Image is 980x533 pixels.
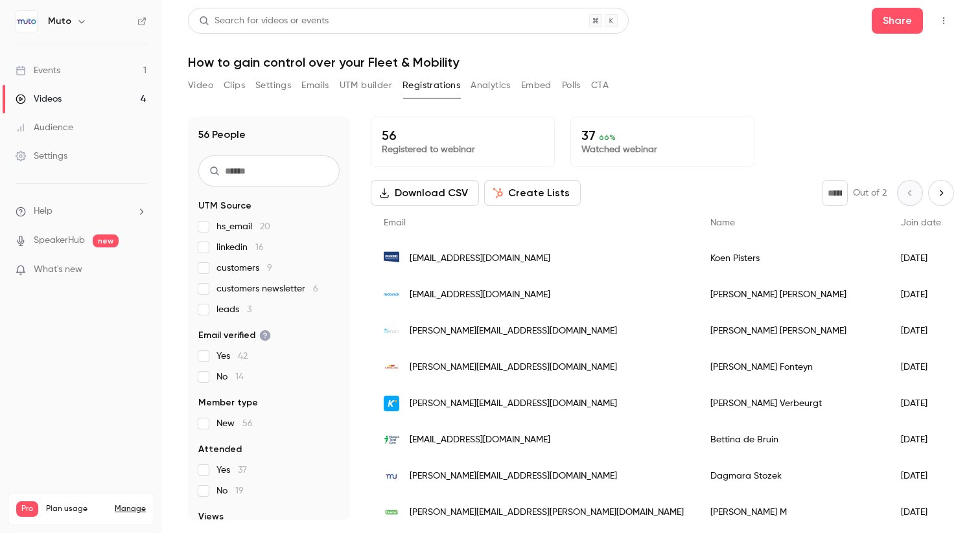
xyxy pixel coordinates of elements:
[216,241,264,254] span: linkedin
[853,187,887,199] p: Out of 2
[888,494,954,530] div: [DATE]
[16,64,60,77] div: Events
[697,240,888,277] div: Koen Pisters
[93,234,119,247] span: new
[888,313,954,349] div: [DATE]
[888,240,954,277] div: [DATE]
[216,303,251,316] span: leads
[410,397,617,411] span: [PERSON_NAME][EMAIL_ADDRESS][DOMAIN_NAME]
[382,128,544,143] p: 56
[591,75,609,96] button: CTA
[216,350,248,363] span: Yes
[410,470,617,483] span: [PERSON_NAME][EMAIL_ADDRESS][DOMAIN_NAME]
[384,468,399,484] img: mutomobility.com
[384,251,399,266] img: dekkerstweewielers.nl
[16,501,38,517] span: Pro
[410,324,617,338] span: [PERSON_NAME][EMAIL_ADDRESS][DOMAIN_NAME]
[242,419,253,428] span: 56
[216,464,247,477] span: Yes
[340,75,392,96] button: UTM builder
[384,323,399,339] img: xpofleet.com
[384,287,399,302] img: mobinck.com
[410,506,684,519] span: [PERSON_NAME][EMAIL_ADDRESS][PERSON_NAME][DOMAIN_NAME]
[301,75,329,96] button: Emails
[521,75,552,96] button: Embed
[382,143,544,156] p: Registered to webinar
[216,484,244,497] span: No
[901,218,941,227] span: Join date
[933,10,954,31] button: Top Bar Actions
[216,370,244,383] span: No
[888,458,954,494] div: [DATE]
[313,284,318,293] span: 6
[16,150,67,163] div: Settings
[255,75,291,96] button: Settings
[384,396,399,411] img: krefel.be
[697,494,888,530] div: [PERSON_NAME] M
[581,128,743,143] p: 37
[384,359,399,375] img: carglass.be
[216,262,272,275] span: customers
[34,234,85,247] a: SpeakerHub
[888,385,954,422] div: [DATE]
[199,14,329,28] div: Search for videos or events
[247,305,251,314] span: 3
[410,252,550,266] span: [EMAIL_ADDRESS][DOMAIN_NAME]
[198,127,246,142] h1: 56 People
[198,510,224,523] span: Views
[888,422,954,458] div: [DATE]
[188,75,213,96] button: Video
[34,205,52,218] span: Help
[888,277,954,313] div: [DATE]
[697,385,888,422] div: [PERSON_NAME] Verbeurgt
[384,432,399,448] img: humantotalcare.nl
[198,329,271,342] span: Email verified
[371,180,479,206] button: Download CSV
[131,264,146,276] iframe: Noticeable Trigger
[410,288,550,302] span: [EMAIL_ADDRESS][DOMAIN_NAME]
[697,313,888,349] div: [PERSON_NAME] [PERSON_NAME]
[198,443,242,456] span: Attended
[115,504,146,514] a: Manage
[216,220,270,233] span: hs_email
[410,361,617,374] span: [PERSON_NAME][EMAIL_ADDRESS][DOMAIN_NAME]
[471,75,511,96] button: Analytics
[235,486,244,495] span: 19
[238,466,247,475] span: 37
[267,264,272,273] span: 9
[16,121,73,134] div: Audience
[928,180,954,206] button: Next page
[402,75,460,96] button: Registrations
[562,75,581,96] button: Polls
[34,263,82,277] span: What's new
[255,243,264,252] span: 16
[260,222,270,231] span: 20
[216,282,318,295] span: customers newsletter
[216,417,253,430] span: New
[188,54,954,70] h1: How to gain control over your Fleet & Mobility
[484,180,581,206] button: Create Lists
[384,505,399,520] img: lavenir.net
[198,396,258,409] span: Member type
[697,422,888,458] div: Bettina de Bruin
[48,15,71,28] h6: Muto
[16,11,37,32] img: Muto
[697,458,888,494] div: Dagmara Stozek
[384,218,406,227] span: Email
[198,199,251,212] span: UTM Source
[697,277,888,313] div: [PERSON_NAME] [PERSON_NAME]
[710,218,735,227] span: Name
[697,349,888,385] div: [PERSON_NAME] Fonteyn
[224,75,245,96] button: Clips
[410,433,550,447] span: [EMAIL_ADDRESS][DOMAIN_NAME]
[888,349,954,385] div: [DATE]
[238,352,248,361] span: 42
[599,133,616,142] span: 66 %
[46,504,107,514] span: Plan usage
[581,143,743,156] p: Watched webinar
[235,372,244,381] span: 14
[16,205,146,218] li: help-dropdown-opener
[16,93,62,106] div: Videos
[872,8,923,34] button: Share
